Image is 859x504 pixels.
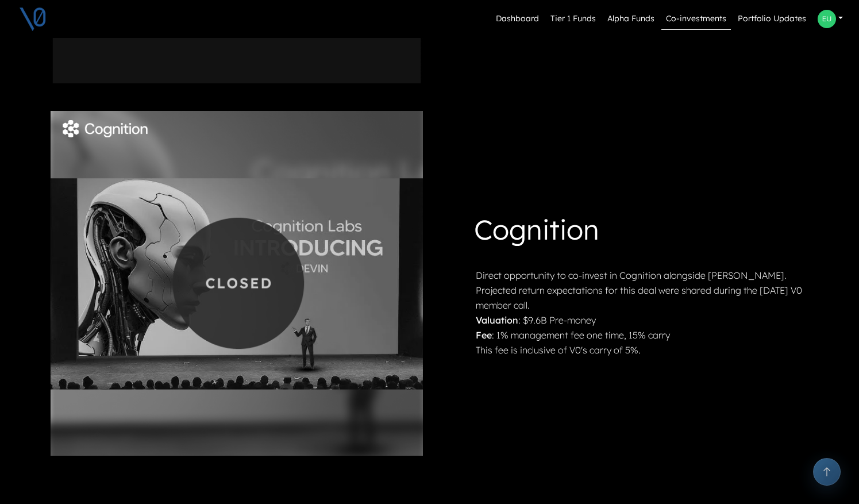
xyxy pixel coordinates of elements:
a: Tier 1 Funds [546,8,600,30]
p: : $9.6B Pre-money [476,313,807,328]
p: Direct opportunity to co-invest in Cognition alongside [PERSON_NAME]. Projected return expectatio... [476,268,807,313]
p: This fee is inclusive of V0's carry of 5%. [476,343,807,357]
strong: Fee [476,329,492,341]
img: Profile [818,10,836,28]
img: cognition_closed.png [51,111,423,456]
h1: Cognition [474,209,807,254]
img: Fund Logo [62,120,148,137]
p: : 1% management fee one time, 15% carry [476,328,807,343]
a: Dashboard [491,8,544,30]
a: Alpha Funds [603,8,659,30]
a: Portfolio Updates [733,8,811,30]
a: Co-investments [661,8,731,30]
strong: Valuation [476,314,518,326]
img: V0 logo [18,5,47,33]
